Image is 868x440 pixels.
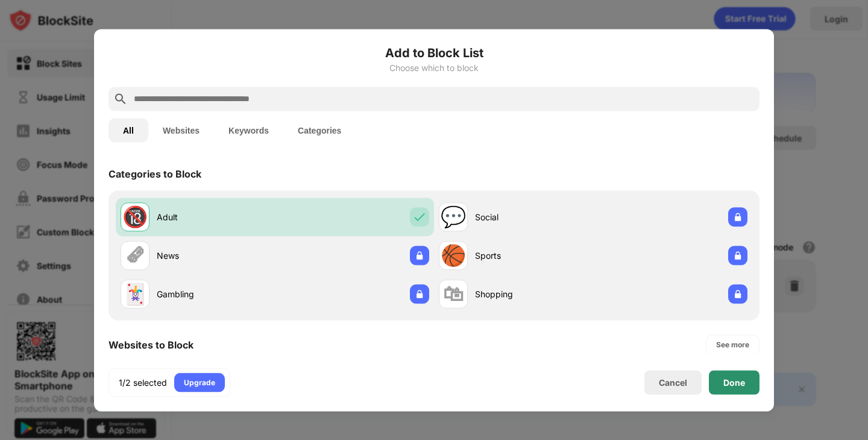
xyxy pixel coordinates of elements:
div: Done [723,377,745,387]
div: Social [475,211,593,223]
div: Choose which to block [108,63,759,72]
div: Sports [475,249,593,262]
div: 🛍 [443,282,464,306]
h6: Add to Block List [108,43,759,61]
div: Upgrade [184,376,215,388]
div: Gambling [157,288,275,300]
div: Shopping [475,288,593,300]
div: Cancel [659,377,687,388]
div: Websites to Block [108,338,193,350]
button: All [108,118,148,142]
img: search.svg [113,91,128,106]
div: Categories to Block [108,167,201,179]
div: 1/2 selected [119,376,167,388]
div: 💬 [441,205,466,229]
button: Keywords [214,118,283,142]
div: 🏀 [441,243,466,268]
div: 🃏 [122,282,148,306]
div: 🔞 [122,205,148,229]
button: Websites [148,118,214,142]
div: News [157,249,275,262]
button: Categories [283,118,356,142]
div: See more [716,338,749,350]
div: 🗞 [125,243,145,268]
div: Adult [157,211,275,223]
